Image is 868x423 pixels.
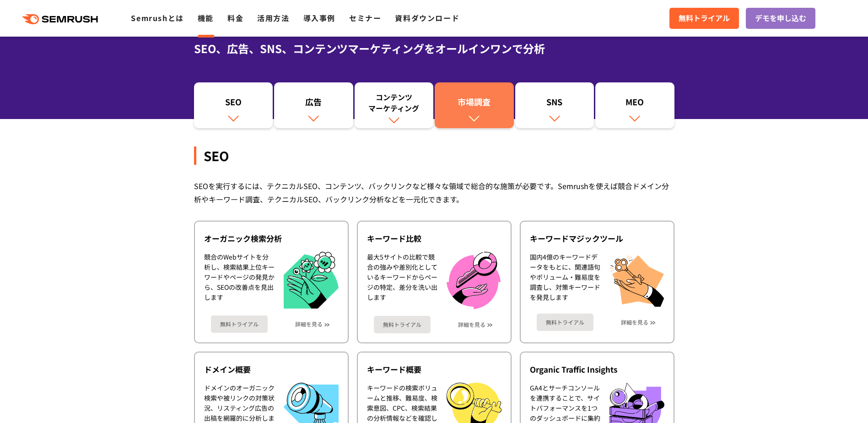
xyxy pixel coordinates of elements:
[355,82,434,128] a: コンテンツマーケティング
[755,12,806,24] span: デモを申し込む
[367,364,501,375] div: キーワード概要
[204,364,339,375] div: ドメイン概要
[746,8,815,29] a: デモを申し込む
[600,96,670,112] div: MEO
[458,321,485,328] a: 詳細を見る
[295,321,323,327] a: 詳細を見る
[227,12,243,23] a: 料金
[447,252,501,309] img: キーワード比較
[349,12,381,23] a: セミナー
[199,96,269,112] div: SEO
[303,12,335,23] a: 導入事例
[395,12,459,23] a: 資料ダウンロード
[204,233,339,244] div: オーガニック検索分析
[435,82,514,128] a: 市場調査
[367,252,437,309] div: 最大5サイトの比較で競合の強みや差別化としているキーワードからページの特定、差分を洗い出します
[211,315,268,333] a: 無料トライアル
[198,12,214,23] a: 機能
[537,314,593,331] a: 無料トライアル
[131,12,183,23] a: Semrushとは
[530,233,664,244] div: キーワードマジックツール
[439,96,509,112] div: 市場調査
[359,92,429,114] div: コンテンツ マーケティング
[595,82,674,128] a: MEO
[520,96,590,112] div: SNS
[515,82,594,128] a: SNS
[609,252,664,307] img: キーワードマジックツール
[257,12,289,23] a: 活用方法
[194,82,273,128] a: SEO
[679,12,730,24] span: 無料トライアル
[194,146,674,165] div: SEO
[530,252,600,307] div: 国内4億のキーワードデータをもとに、関連語句やボリューム・難易度を調査し、対策キーワードを発見します
[204,252,275,309] div: 競合のWebサイトを分析し、検索結果上位キーワードやページの発見から、SEOの改善点を見出します
[274,82,353,128] a: 広告
[374,316,431,333] a: 無料トライアル
[194,179,674,206] div: SEOを実行するには、テクニカルSEO、コンテンツ、バックリンクなど様々な領域で総合的な施策が必要です。Semrushを使えば競合ドメイン分析やキーワード調査、テクニカルSEO、バックリンク分析...
[367,233,501,244] div: キーワード比較
[669,8,739,29] a: 無料トライアル
[194,40,674,57] div: SEO、広告、SNS、コンテンツマーケティングをオールインワンで分析
[530,364,664,375] div: Organic Traffic Insights
[279,96,349,112] div: 広告
[621,319,648,325] a: 詳細を見る
[284,252,339,309] img: オーガニック検索分析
